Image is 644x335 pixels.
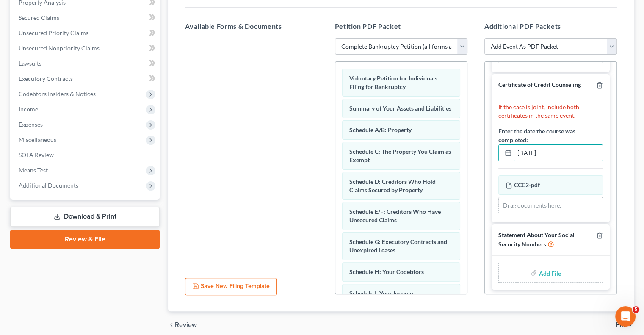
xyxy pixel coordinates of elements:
[40,270,47,277] button: Upload attachment
[349,126,412,133] span: Schedule A/B: Property
[36,26,144,33] div: joined the conversation
[7,141,163,166] div: Shelley says…
[12,25,160,41] a: Unsecured Priority Claims
[349,148,451,163] span: Schedule C: The Property You Claim as Exempt
[7,166,139,234] div: Understood! That section is pulling from the Address you have entered for the debtor within Clien...
[19,182,78,189] span: Additional Documents
[13,270,20,277] button: Emoji picker
[14,49,132,82] div: Hi [PERSON_NAME]! It looks like you have the case set to [US_STATE], as well as the exemptions. A...
[19,14,59,21] span: Secured Claims
[6,3,22,19] button: go back
[153,146,156,154] div: ?
[19,29,88,36] span: Unsecured Priority Claims
[633,306,639,313] span: 5
[47,127,156,135] div: how do i change that to [US_STATE]?
[19,60,41,67] span: Lawsuits
[615,306,636,327] iframe: Intercom live chat
[19,44,100,52] span: Unsecured Nonpriority Claims
[7,242,163,242] div: New messages divider
[25,25,34,34] img: Profile image for James
[349,208,441,224] span: Schedule E/F: Creditors Who Have Unsecured Claims
[12,56,160,71] a: Lawsuits
[145,267,159,280] button: Send a message…
[7,166,163,235] div: James says…
[175,321,197,328] span: Review
[514,145,603,161] input: MM/DD/YYYY
[498,231,575,248] span: Statement About Your Social Security Numbers
[19,151,54,158] span: SOFA Review
[12,147,160,163] a: SOFA Review
[498,197,603,214] div: Drag documents here.
[185,21,318,31] h5: Available Forms & Documents
[168,321,205,328] button: chevron_left Review
[149,3,164,19] div: Close
[12,71,160,86] a: Executory Contracts
[133,3,149,19] button: Home
[7,44,139,87] div: Hi [PERSON_NAME]! It looks like you have the case set to [US_STATE], as well as the exemptions. A...
[168,321,175,328] i: chevron_left
[484,21,617,31] h5: Additional PDF Packets
[335,22,401,30] span: Petition PDF Packet
[349,178,436,194] span: Schedule D: Creditors Who Hold Claims Secured by Property
[7,24,163,44] div: James says…
[10,230,160,249] a: Review & File
[12,10,160,25] a: Secured Claims
[349,268,424,275] span: Schedule H: Your Codebtors
[349,105,451,112] span: Summary of Your Assets and Liabilities
[616,321,627,328] span: File
[12,41,160,56] a: Unsecured Nonpriority Claims
[19,166,48,174] span: Means Test
[7,249,139,301] div: Hi [PERSON_NAME]! On the form it asks for the state in which the debtor lives, so it will only in...
[41,4,71,11] h1: Operator
[498,103,603,120] p: If the case is joint, include both certificates in the same event.
[19,90,96,97] span: Codebtors Insiders & Notices
[498,127,603,144] label: Enter the date the course was completed:
[7,122,163,141] div: Shelley says…
[185,278,277,296] button: Save New Filing Template
[30,94,163,120] div: yes, please look at the means test it says presumption of abuse
[19,105,38,113] span: Income
[7,94,163,121] div: Shelley says…
[27,270,33,277] button: Gif picker
[41,11,105,19] p: The team can also help
[514,181,540,188] span: CCC2-pdf
[349,75,437,90] span: Voluntary Petition for Individuals Filing for Bankruptcy
[37,99,156,115] div: yes, please look at the means test it says presumption of abuse
[349,238,447,254] span: Schedule G: Executory Contracts and Unexpired Leases
[498,81,581,88] span: Certificate of Credit Counseling
[7,44,163,94] div: James says…
[10,207,160,227] a: Download & Print
[36,27,84,33] b: [PERSON_NAME]
[19,75,73,82] span: Executory Contracts
[40,122,163,140] div: how do i change that to [US_STATE]?
[146,141,163,159] div: ?
[19,136,56,143] span: Miscellaneous
[7,249,163,319] div: James says…
[349,290,413,297] span: Schedule I: Your Income
[14,171,132,229] div: Understood! That section is pulling from the Address you have entered for the debtor within Clien...
[24,5,38,18] img: Profile image for Operator
[19,121,43,128] span: Expenses
[7,252,162,267] textarea: Message…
